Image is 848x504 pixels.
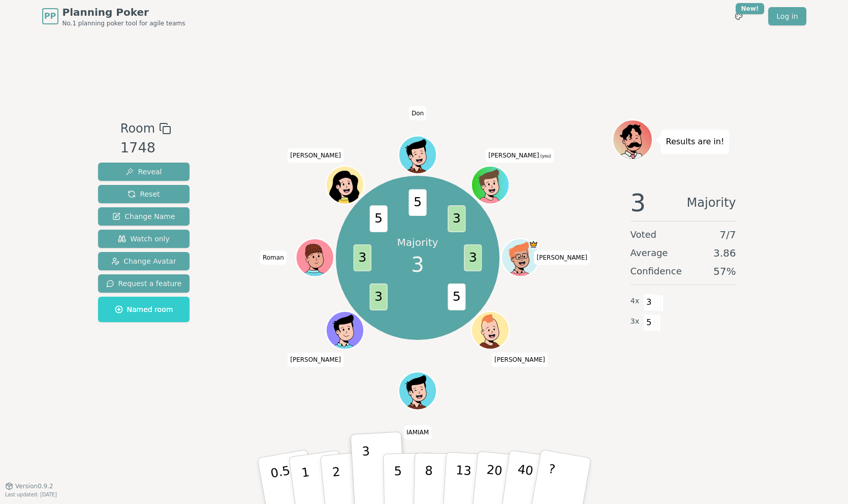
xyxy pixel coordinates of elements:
span: Majority [687,191,736,215]
span: Click to change your name [409,106,426,120]
span: James is the host [529,240,539,249]
button: Reveal [98,163,190,181]
span: Reveal [125,167,162,177]
span: Click to change your name [534,250,590,265]
button: Version0.9.2 [5,482,53,490]
span: Voted [631,228,657,242]
p: 3 [361,444,372,499]
span: (you) [539,154,551,159]
span: 3 [370,283,388,310]
span: Average [631,246,668,260]
button: Reset [98,185,190,203]
button: Change Avatar [98,252,190,270]
span: 5 [370,205,388,232]
button: Request a feature [98,274,190,293]
span: 3.86 [713,246,736,260]
span: 5 [643,314,655,331]
span: 3 [464,244,482,271]
span: 57 % [713,264,736,278]
span: Watch only [118,234,170,244]
span: Request a feature [106,278,182,289]
span: Confidence [631,264,682,278]
span: 3 [354,244,371,271]
a: Log in [768,7,806,25]
span: No.1 planning poker tool for agile teams [62,19,185,27]
span: Version 0.9.2 [15,482,53,490]
span: Click to change your name [492,353,548,367]
span: Reset [128,189,160,199]
span: 4 x [631,296,640,307]
button: Change Name [98,207,190,226]
p: Results are in! [666,135,725,149]
button: New! [730,7,748,25]
div: New! [736,3,765,14]
span: 3 x [631,316,640,327]
span: PP [44,10,56,22]
a: PPPlanning PokerNo.1 planning poker tool for agile teams [42,5,185,27]
span: Change Avatar [111,256,176,266]
span: 5 [409,189,426,216]
span: Planning Poker [62,5,185,19]
span: Last updated: [DATE] [5,492,57,497]
span: 3 [643,294,655,311]
button: Named room [98,297,190,322]
span: Click to change your name [260,250,287,265]
p: Majority [397,235,438,249]
span: Room [120,119,155,138]
span: Named room [115,304,173,314]
button: Click to change your avatar [473,167,508,203]
span: 5 [448,283,465,310]
span: Click to change your name [288,353,343,367]
span: Click to change your name [288,148,343,163]
span: Change Name [112,211,175,222]
span: 3 [411,249,424,280]
button: Watch only [98,230,190,248]
span: Click to change your name [486,148,553,163]
div: 1748 [120,138,171,159]
span: Click to change your name [404,425,431,439]
span: 7 / 7 [719,228,736,242]
span: 3 [448,205,465,232]
span: 3 [631,191,646,215]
